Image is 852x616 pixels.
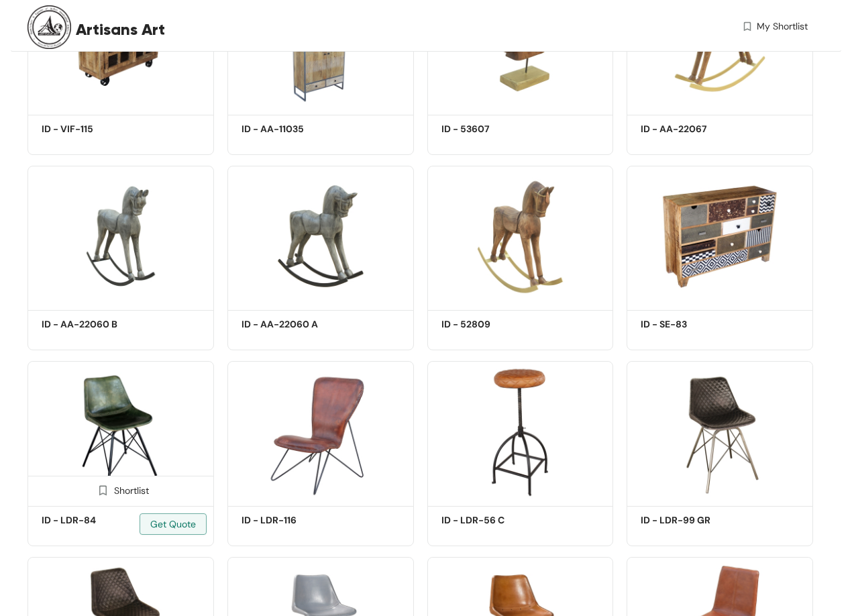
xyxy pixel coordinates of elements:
h5: ID - AA-22060 A [242,317,356,331]
img: 174231ed-154d-4012-97b8-5b5c4e66fcd7 [227,361,414,502]
img: Buyer Portal [28,5,71,49]
h5: ID - LDR-116 [242,513,356,527]
h5: ID - AA-11035 [242,122,356,136]
span: Get Quote [150,517,196,531]
span: My Shortlist [757,19,808,34]
img: d954769c-064f-4732-a519-650fc2bfd8ad [427,361,614,502]
img: 89777727-4015-44af-bd0a-36cdc0ccdb7e [28,361,214,502]
h5: ID - LDR-99 GR [641,513,755,527]
img: 0129d7d0-5914-441f-b8aa-04c5a0ec07ee [427,166,614,307]
h5: ID - SE-83 [641,317,755,331]
h5: ID - LDR-56 C [441,513,555,527]
h5: ID - AA-22060 B [42,317,156,331]
img: 7e308e45-80be-492c-8f50-6efffd74336c [627,166,813,307]
h5: ID - VIF-115 [42,122,156,136]
button: Get Quote [140,513,207,535]
img: 05451a6f-50d1-482d-bfe1-b66ae2566b15 [28,166,214,307]
div: Shortlist [93,483,149,496]
span: Artisans Art [76,17,165,42]
img: Shortlist [97,484,109,497]
h5: ID - 53607 [441,122,555,136]
h5: ID - 52809 [441,317,555,331]
img: wishlist [741,19,753,34]
h5: ID - LDR-84 [42,513,156,527]
img: ea5cc3bd-2232-4e28-8f5d-e202baf69710 [227,166,414,307]
h5: ID - AA-22067 [641,122,755,136]
img: 51baa931-773c-4588-8da6-4da37b0ceefa [627,361,813,502]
